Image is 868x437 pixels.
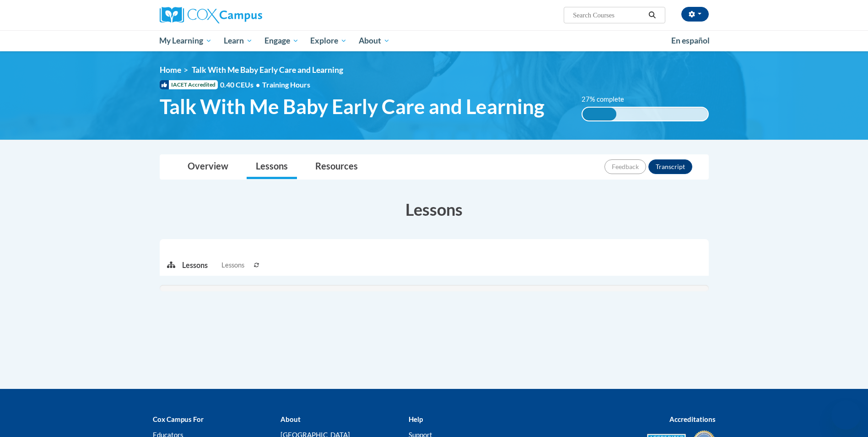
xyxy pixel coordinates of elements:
b: Cox Campus For [153,415,204,423]
a: About [353,30,396,51]
a: En español [665,31,716,50]
a: Lessons [247,155,297,179]
a: Overview [178,155,237,179]
iframe: Button to launch messaging window [831,400,861,430]
span: Talk With Me Baby Early Care and Learning [160,94,545,119]
button: Search [645,10,659,21]
span: 0.40 CEUs [220,80,262,90]
span: Engage [264,35,299,46]
button: Feedback [604,159,646,174]
span: Training Hours [262,80,310,89]
span: Talk With Me Baby Early Care and Learning [192,65,343,75]
span: • [256,80,260,89]
a: Resources [306,155,367,179]
span: My Learning [159,35,212,46]
button: Transcript [648,159,692,174]
a: Engage [259,30,305,51]
button: Account Settings [681,7,709,22]
a: My Learning [154,30,218,51]
span: IACET Accredited [160,80,218,89]
a: Home [160,65,181,75]
a: Cox Campus [160,7,334,23]
label: 27% complete [582,94,634,104]
h3: Lessons [160,198,709,221]
span: Explore [310,35,347,46]
p: Lessons [182,260,208,270]
span: About [359,35,390,46]
a: Explore [304,30,353,51]
b: About [280,415,301,423]
span: En español [671,36,710,45]
span: Learn [224,35,253,46]
img: Cox Campus [160,7,262,23]
a: Learn [218,30,259,51]
span: Lessons [221,260,244,270]
div: 27% complete [582,108,616,120]
b: Accreditations [669,415,716,423]
input: Search Courses [572,10,645,21]
div: Main menu [146,30,722,51]
b: Help [409,415,423,423]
